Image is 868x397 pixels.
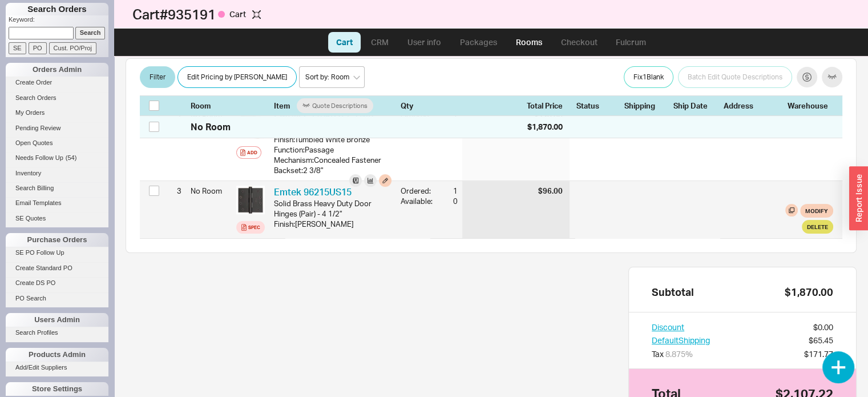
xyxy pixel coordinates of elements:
div: Subtotal [652,286,694,298]
a: User info [399,32,450,53]
span: ( 54 ) [66,154,77,161]
a: Emtek 96215US15 [274,186,352,198]
a: Email Templates [6,197,108,209]
input: PO [29,42,47,54]
a: Fulcrum [608,32,655,53]
div: $1,870.00 [527,121,563,133]
span: Delete [807,222,828,231]
div: Add [247,148,257,157]
div: 0 [446,196,458,206]
a: Inventory [6,167,108,179]
div: Qty [401,101,458,111]
span: Fix 1 Blank [633,70,664,84]
div: Warehouse [788,101,833,111]
div: Products Admin [6,348,108,362]
a: SE Quotes [6,212,108,224]
a: Checkout [553,32,605,53]
div: Ordered: [401,186,437,196]
a: SE PO Follow Up [6,247,108,259]
div: $96.00 [538,186,563,196]
span: 8.875 % [665,349,693,359]
input: Cust. PO/Proj [49,42,96,54]
div: Finish : Tumbled White Bronze [274,134,391,145]
div: $0.00 [813,322,833,333]
div: Mechanism : Concealed Fastener [274,155,391,165]
div: Address [724,101,781,111]
div: 1 [437,186,458,196]
a: Needs Follow Up(54) [6,152,108,164]
input: Search [75,27,106,39]
a: PO Search [6,292,108,304]
a: Spec [236,221,265,234]
button: Modify [800,204,833,218]
div: Tax [652,348,710,360]
h1: Search Orders [6,3,108,15]
div: $65.45 [809,335,833,346]
span: Needs Follow Up [15,154,63,161]
div: Shipping [624,101,667,111]
a: Pending Review [6,122,108,134]
div: 3 [167,181,181,200]
div: Users Admin [6,313,108,327]
div: Finish : [PERSON_NAME] [274,219,391,229]
div: No Room [191,181,232,200]
a: My Orders [6,107,108,119]
div: Spec [248,223,260,232]
div: Store Settings [6,382,108,396]
input: SE [9,42,26,54]
span: Cart [229,9,248,19]
span: Batch Edit Quote Descriptions [688,70,782,84]
div: Total Price [527,101,570,111]
button: Add [236,146,261,159]
div: Solid Brass Heavy Duty Door Hinges (Pair) - 4 1/2” [274,198,391,219]
a: CRM [363,32,397,53]
span: Filter [150,70,165,84]
div: Function : Passage [274,145,391,155]
a: Create Order [6,77,108,89]
button: Fix1Blank [624,66,673,88]
div: No Room [191,121,231,133]
div: Purchase Orders [6,233,108,247]
a: Search Billing [6,182,108,194]
div: $1,870.00 [785,286,833,298]
a: Packages [452,32,506,53]
div: Orders Admin [6,63,108,77]
a: Search Profiles [6,327,108,339]
a: Create DS PO [6,277,108,289]
a: Create Standard PO [6,262,108,274]
a: Open Quotes [6,137,108,149]
button: Quote Descriptions [297,98,373,113]
p: Keyword: [9,15,108,27]
button: Edit Pricing by [PERSON_NAME] [177,66,297,88]
div: $171.77 [804,348,833,360]
button: Batch Edit Quote Descriptions [678,66,792,88]
button: Filter [140,66,175,88]
a: Cart [328,32,361,53]
div: Room [191,101,232,111]
a: Add/Edit Suppliers [6,362,108,374]
h1: Cart # 935191 [132,6,447,22]
div: Status [576,101,617,111]
button: DefaultShipping [652,335,710,346]
div: Ship Date [673,101,717,111]
div: Item [274,101,396,111]
img: Emtek_2023_Door_Hardware_Price_Book_vpacuw_dboct2 [236,186,265,214]
div: Available: [401,196,437,206]
button: Delete [802,220,833,234]
button: Discount [652,322,684,333]
div: Backset : 2 3/8" [274,165,391,175]
a: Search Orders [6,92,108,104]
span: Pending Review [15,125,61,131]
a: Rooms [508,32,551,53]
span: Modify [805,206,828,215]
span: Edit Pricing by [PERSON_NAME] [187,70,287,84]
